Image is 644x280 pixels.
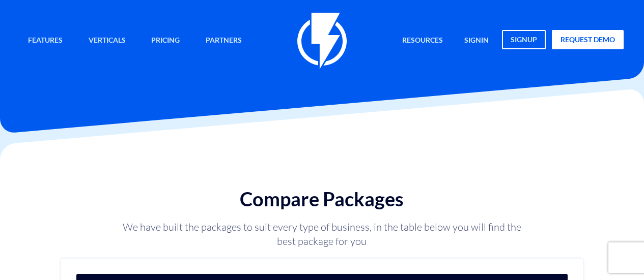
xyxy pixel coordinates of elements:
h1: Compare Packages [120,189,524,210]
a: signup [502,30,546,49]
a: Resources [395,30,451,52]
a: Partners [198,30,249,52]
p: We have built the packages to suit every type of business, in the table below you will find the b... [120,220,524,248]
a: Pricing [144,30,187,52]
a: Features [20,30,70,52]
a: Verticals [81,30,133,52]
a: request demo [552,30,624,49]
a: signin [457,30,496,52]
